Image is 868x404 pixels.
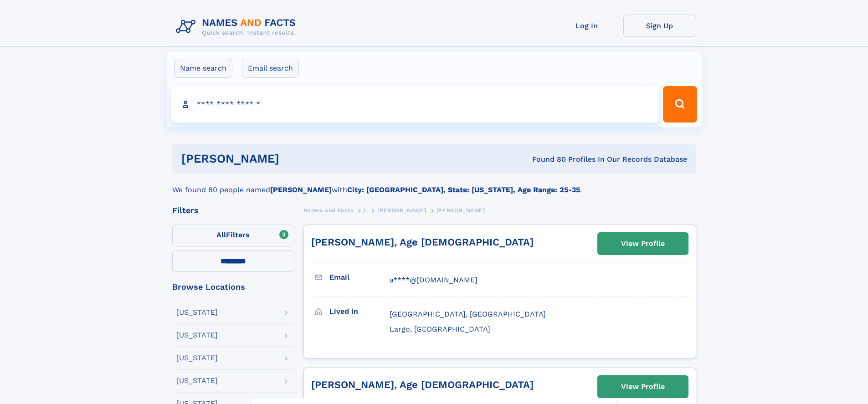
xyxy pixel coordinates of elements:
input: search input [171,86,659,123]
a: View Profile [598,233,688,255]
a: [PERSON_NAME] [377,205,426,216]
div: We found 80 people named with . [172,174,696,195]
label: Email search [242,59,299,78]
h3: Lived in [329,304,390,319]
div: [US_STATE] [176,309,218,316]
a: [PERSON_NAME], Age [DEMOGRAPHIC_DATA] [311,379,534,390]
a: [PERSON_NAME], Age [DEMOGRAPHIC_DATA] [311,236,534,248]
span: [GEOGRAPHIC_DATA], [GEOGRAPHIC_DATA] [390,310,546,318]
div: View Profile [621,233,665,254]
span: [PERSON_NAME] [377,207,426,214]
a: View Profile [598,376,688,398]
label: Name search [174,59,232,78]
button: Search Button [663,86,697,123]
a: L [364,205,367,216]
span: Largo, [GEOGRAPHIC_DATA] [390,325,490,333]
h3: Email [329,270,390,285]
div: [US_STATE] [176,332,218,339]
div: Found 80 Profiles In Our Records Database [406,154,687,164]
h1: [PERSON_NAME] [181,153,406,164]
span: All [216,230,226,239]
span: [PERSON_NAME] [437,207,485,214]
div: Browse Locations [172,283,294,291]
a: Log In [550,15,623,37]
b: [PERSON_NAME] [270,185,332,194]
a: Sign Up [623,15,696,37]
div: View Profile [621,376,665,397]
b: City: [GEOGRAPHIC_DATA], State: [US_STATE], Age Range: 25-35 [347,185,580,194]
span: L [364,207,367,214]
label: Filters [172,225,294,246]
div: [US_STATE] [176,354,218,362]
img: Logo Names and Facts [172,15,303,39]
a: Names and Facts [303,205,354,216]
div: [US_STATE] [176,377,218,384]
div: Filters [172,206,294,215]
